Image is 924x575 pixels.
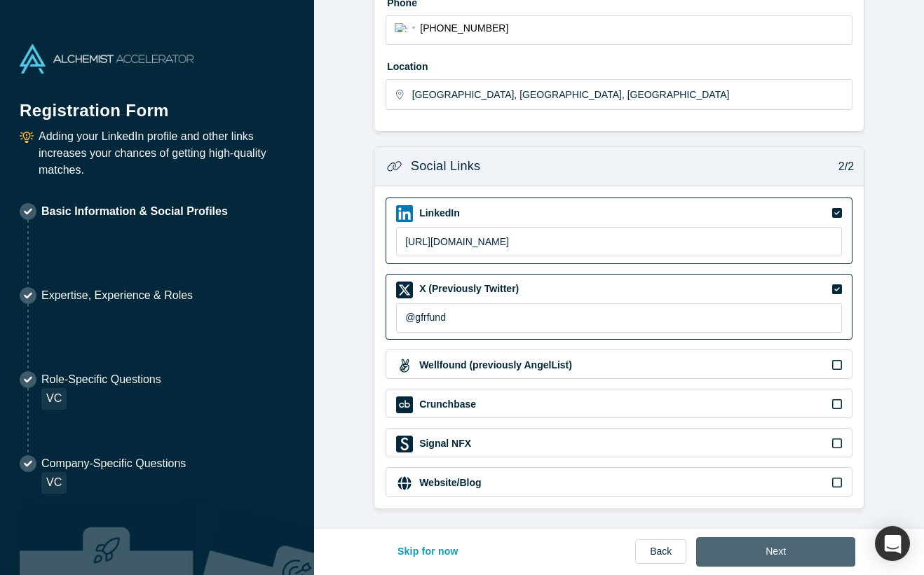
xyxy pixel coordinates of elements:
div: VC [41,472,67,494]
img: Signal NFX icon [396,436,413,452]
p: Basic Information & Social Profiles [41,203,228,220]
div: Crunchbase iconCrunchbase [386,389,852,418]
button: Next [696,537,855,567]
img: Website/Blog icon [396,475,413,492]
p: 2/2 [831,158,854,175]
label: LinkedIn [418,206,460,221]
p: Company-Specific Questions [41,455,186,472]
div: Website/Blog iconWebsite/Blog [386,467,852,497]
label: Wellfound (previously AngelList) [418,358,572,373]
img: LinkedIn icon [396,205,413,222]
label: Signal NFX [418,436,471,451]
div: LinkedIn iconLinkedIn [386,198,852,264]
img: Wellfound (previously AngelList) icon [396,357,413,374]
img: Crunchbase icon [396,396,413,413]
label: Crunchbase [418,397,476,412]
label: Location [386,55,852,74]
div: VC [41,388,67,410]
h1: Registration Form [20,83,294,123]
div: Signal NFX iconSignal NFX [386,428,852,457]
div: Wellfound (previously AngelList) iconWellfound (previously AngelList) [386,349,852,379]
p: Expertise, Experience & Roles [41,287,193,304]
p: Role-Specific Questions [41,371,161,388]
input: Enter a location [412,80,851,109]
label: X (Previously Twitter) [418,282,519,296]
label: Website/Blog [418,476,481,490]
img: Alchemist Accelerator Logo [20,44,193,74]
button: Skip for now [383,537,473,567]
p: Adding your LinkedIn profile and other links increases your chances of getting high-quality matches. [39,128,294,179]
h3: Social Links [411,157,480,176]
img: X (Previously Twitter) icon [396,282,413,298]
a: Back [635,539,686,564]
div: X (Previously Twitter) iconX (Previously Twitter) [386,274,852,340]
